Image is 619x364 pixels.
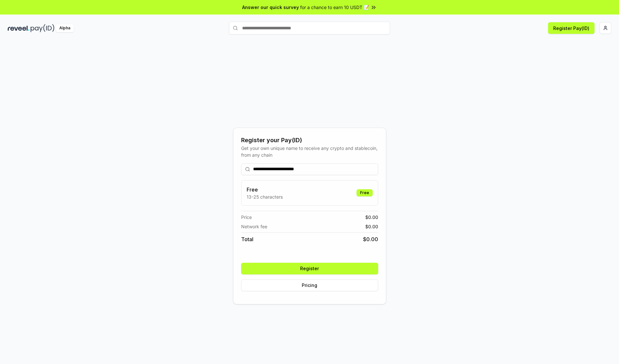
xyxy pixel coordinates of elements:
[241,214,252,221] span: Price
[8,24,29,32] img: reveel_dark
[247,186,283,193] h3: Free
[365,223,378,230] span: $ 0.00
[241,223,267,230] span: Network fee
[357,189,373,196] div: Free
[365,214,378,221] span: $ 0.00
[241,280,378,291] button: Pricing
[242,4,299,11] span: Answer our quick survey
[241,145,378,158] div: Get your own unique name to receive any crypto and stablecoin, from any chain
[241,263,378,274] button: Register
[300,4,369,11] span: for a chance to earn 10 USDT 📝
[241,235,253,243] span: Total
[56,24,74,32] div: Alpha
[363,235,378,243] span: $ 0.00
[548,22,594,34] button: Register Pay(ID)
[31,24,54,32] img: pay_id
[247,193,283,200] p: 13-25 characters
[241,136,378,145] div: Register your Pay(ID)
